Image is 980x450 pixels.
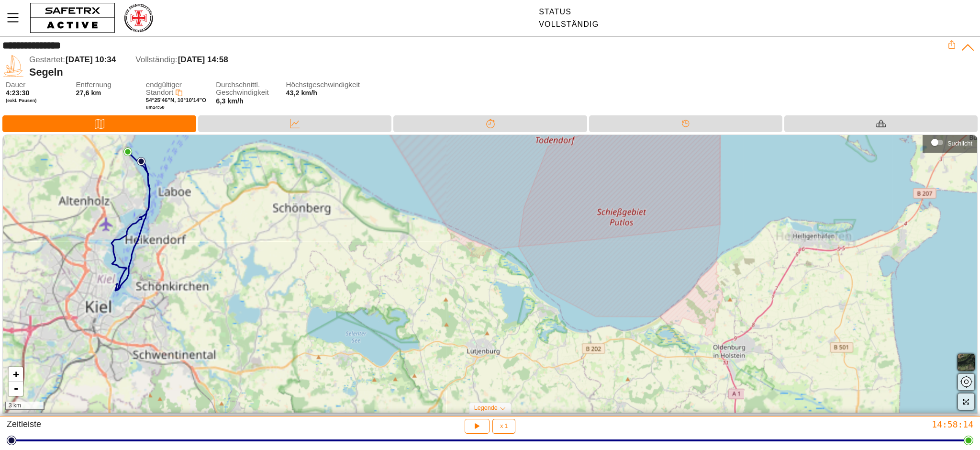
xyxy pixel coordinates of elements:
img: RescueLogo.png [123,2,154,34]
font: Vollständig: [135,55,177,64]
div: Suchlicht [927,135,972,150]
font: 43,2 km/h [286,89,318,97]
a: Herauszoomen [9,382,23,396]
font: [DATE] 14:58 [178,55,228,64]
font: - [13,382,19,394]
font: Segeln [29,66,63,78]
font: 6,3 km/h [216,97,244,105]
img: Equipment_Black.svg [876,119,886,128]
font: 27,6 km [76,89,101,97]
font: 14:58:14 [932,419,973,429]
img: SAILING.svg [2,55,24,77]
font: endgültiger Standort [146,80,182,97]
font: (exkl. Pausen) [6,98,37,103]
button: x 1 [492,419,515,434]
font: Gestartet: [29,55,65,64]
font: Vollständig [539,20,599,28]
div: 3 km [5,402,45,410]
font: [DATE] 10:34 [66,55,116,64]
div: Zeitleiste [589,115,782,132]
font: um [146,104,153,110]
font: 14:58 [153,104,165,110]
font: Durchschnittl. Geschwindigkeit [216,80,269,97]
font: Zeitleiste [7,419,41,429]
div: Ausrüstung [784,115,978,132]
div: Daten [198,115,391,132]
font: 4:23:30 [6,89,30,97]
font: Status [539,8,571,16]
font: 54°25'46"N, 10°10'14"O [146,97,206,103]
font: Legende [474,405,498,411]
img: PathStart.svg [137,157,145,166]
a: Vergrößern [9,367,23,382]
img: PathEnd.svg [123,147,132,156]
div: Karte [2,115,196,132]
font: Suchlicht [947,140,972,147]
font: x 1 [500,423,508,429]
font: Dauer [6,80,25,89]
div: Trennung [393,115,587,132]
font: Entfernung [76,80,111,89]
font: + [13,368,19,380]
font: Höchstgeschwindigkeit [286,80,360,89]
